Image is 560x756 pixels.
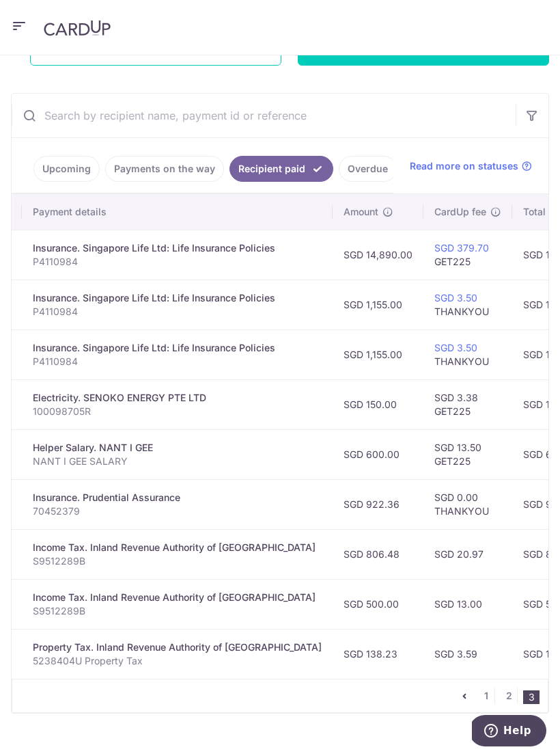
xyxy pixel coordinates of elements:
div: Electricity. SENOKO ENERGY PTE LTD [33,391,322,405]
td: SGD 1,155.00 [333,280,423,329]
img: CardUp [44,20,111,36]
nav: pager [456,679,548,712]
p: 100098705R [33,405,322,418]
p: P4110984 [33,255,322,269]
th: Payment details [22,194,333,230]
div: Insurance. Singapore Life Ltd: Life Insurance Policies [33,291,322,305]
td: SGD 150.00 [333,379,423,429]
p: S9512289B [33,604,322,618]
li: 3 [523,690,540,704]
a: Recipient paid [229,156,333,182]
td: SGD 13.50 GET225 [423,429,512,479]
a: Payments on the way [105,156,224,182]
td: SGD 3.38 GET225 [423,379,512,429]
span: CardUp fee [434,205,486,219]
td: THANKYOU [423,329,512,379]
td: SGD 138.23 [333,629,423,679]
td: SGD 20.97 [423,529,512,579]
div: Income Tax. Inland Revenue Authority of [GEOGRAPHIC_DATA] [33,591,322,604]
div: Insurance. Singapore Life Ltd: Life Insurance Policies [33,241,322,255]
a: SGD 3.50 [434,342,477,353]
td: SGD 500.00 [333,579,423,629]
a: 1 [478,688,494,704]
div: Income Tax. Inland Revenue Authority of [GEOGRAPHIC_DATA] [33,541,322,554]
span: Amount [344,205,378,219]
input: Search by recipient name, payment id or reference [12,94,516,137]
div: Helper Salary. NANT I GEE [33,441,322,455]
td: SGD 14,890.00 [333,230,423,280]
td: SGD 3.59 [423,629,512,679]
div: Property Tax. Inland Revenue Authority of [GEOGRAPHIC_DATA] [33,640,322,654]
p: P4110984 [33,305,322,319]
td: SGD 600.00 [333,429,423,479]
td: SGD 13.00 [423,579,512,629]
div: Insurance. Prudential Assurance [33,491,322,504]
a: SGD 3.50 [434,292,477,303]
td: GET225 [423,230,512,280]
a: Upcoming [33,156,100,182]
p: 70452379 [33,504,322,518]
p: NANT I GEE SALARY [33,455,322,468]
a: 2 [501,688,517,704]
td: SGD 0.00 THANKYOU [423,479,512,529]
a: Read more on statuses [410,159,532,173]
td: SGD 922.36 [333,479,423,529]
span: Read more on statuses [410,159,518,173]
td: THANKYOU [423,280,512,329]
p: 5238404U Property Tax [33,654,322,668]
td: SGD 1,155.00 [333,329,423,379]
a: Overdue [339,156,397,182]
td: SGD 806.48 [333,529,423,579]
div: Insurance. Singapore Life Ltd: Life Insurance Policies [33,341,322,355]
iframe: Opens a widget where you can find more information [472,715,546,749]
a: SGD 379.70 [434,242,489,254]
p: P4110984 [33,355,322,368]
p: S9512289B [33,554,322,568]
